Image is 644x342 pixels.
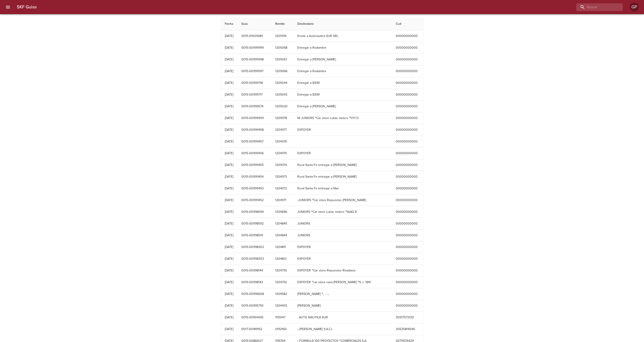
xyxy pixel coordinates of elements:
td: [DATE] [221,300,238,311]
td: 1204976 [272,136,294,147]
td: 0015-00998302 [238,241,272,253]
td: 1155147 [272,312,294,323]
td: 00000000000 [392,194,423,206]
td: [DATE] [221,65,238,77]
td: 0015-00998591 [238,230,272,241]
td: 00000000000 [392,124,423,136]
td: [PERSON_NAME] ^, - --, [294,288,392,300]
td: [DATE] [221,312,238,323]
div: Abrir información de usuario [630,3,639,12]
td: 00000000000 [392,89,423,100]
td: 1205194 [272,30,294,42]
td: 30535814046 [392,323,423,335]
td: 0015-00999454 [238,171,272,183]
td: [DATE] [221,54,238,65]
td: JUNIORS [294,230,392,241]
td: 0015-00999574 [238,101,272,112]
td: 0015-00999999 [238,42,272,54]
td: Rural Santa Fe entreqar a Mari [294,183,392,194]
td: 00000000000 [392,253,423,265]
td: Entregar a [PERSON_NAME] [294,101,392,112]
td: 0015-00999459 [238,112,272,124]
td: 00000000000 [392,101,423,112]
td: 0015-00998143 [238,277,272,288]
td: , AUTO NAUTICA SUR [294,312,392,323]
td: 0015-00999457 [238,136,272,147]
td: Entregar a Rodamitre [294,42,392,54]
td: 00000000000 [392,30,423,42]
td: 1205068 [272,42,294,54]
td: [DATE] [221,253,238,265]
td: [DATE] [221,89,238,100]
td: [DATE] [221,42,238,54]
td: 0015-00999997 [238,65,272,77]
td: [DATE] [221,112,238,124]
td: EXPOYER [294,253,392,265]
td: 0015-00998303 [238,253,272,265]
td: EXPOYER [294,241,392,253]
td: 0015-00995793 [238,300,272,311]
td: [DATE] [221,148,238,159]
td: [DATE] [221,218,238,229]
input: buscar [576,3,615,11]
td: [DATE] [221,171,238,183]
td: 00000000000 [392,54,423,65]
td: [DATE] [221,277,238,288]
td: JUNIORS ^Car store Lukas motors ^1AAQ R [294,206,392,218]
th: Cuit [392,18,423,30]
td: [DATE] [221,265,238,276]
td: 1204846 [272,206,294,218]
td: Entregar a IDEM [294,89,392,100]
td: 1204972 [272,183,294,194]
td: 1204973 [272,171,294,183]
td: Enviar a Autonautica SUR SRL [294,30,392,42]
td: 30517573139 [392,312,423,323]
td: 0015-00999456 [238,148,272,159]
td: • [PERSON_NAME] S.A.C.I. [294,323,392,335]
td: 1205044 [272,77,294,89]
td: [DATE] [221,323,238,335]
td: 0015-00999453 [238,183,272,194]
button: menu [3,2,13,12]
td: 1204582 [272,288,294,300]
td: 00000000000 [392,265,423,276]
td: 00000000000 [392,159,423,171]
td: EXPOYER ^Car store Repuestos Rivadavia [294,265,392,276]
td: 0015-00999998 [238,54,272,65]
td: [DATE] [221,30,238,42]
td: [DATE] [221,77,238,89]
td: 0015-00996608 [238,288,272,300]
td: 0015-00998144 [238,265,272,276]
td: 00000000000 [392,65,423,77]
td: 1204844 [272,230,294,241]
td: 00000000000 [392,42,423,54]
td: 1205067 [272,54,294,65]
td: [DATE] [221,288,238,300]
td: 00000000000 [392,148,423,159]
td: 00000000000 [392,77,423,89]
td: 1204971 [272,194,294,206]
td: 00000000000 [392,241,423,253]
td: 0015-00999718 [238,77,272,89]
td: 1204974 [272,159,294,171]
td: [DATE] [221,159,238,171]
td: 0015-00998594 [238,206,272,218]
td: -JUNIORS ^Car store Repuestos [PERSON_NAME] [294,194,392,206]
td: 00000000000 [392,230,423,241]
td: 0015-00999455 [238,159,272,171]
td: 0192160 [272,323,294,335]
td: JUNIORS [294,218,392,229]
td: 0015-00999458 [238,124,272,136]
td: EXPOYER [294,148,392,159]
td: 0015-01001084 [238,30,272,42]
td: 1204793 [272,265,294,276]
td: 00000000000 [392,206,423,218]
td: 00000000000 [392,288,423,300]
td: 1204845 [272,218,294,229]
td: 1205020 [272,101,294,112]
td: Rural Santa Fe entregar a [PERSON_NAME] [294,159,392,171]
td: 1204811 [272,241,294,253]
td: NI JUNIORS ^Car store Lukas motors ^1/1/1 D [294,112,392,124]
td: [DATE] [221,136,238,147]
td: 0015-00999452 [238,194,272,206]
